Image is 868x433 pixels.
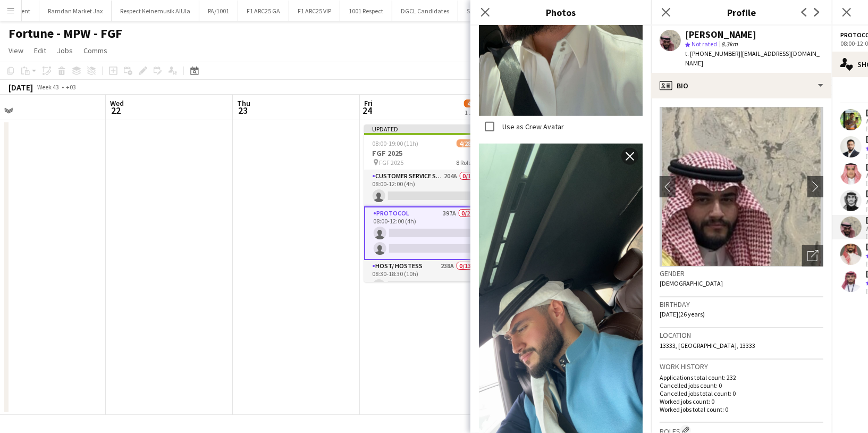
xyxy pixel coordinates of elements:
[57,46,73,55] span: Jobs
[373,139,419,147] span: 08:00-19:00 (11h)
[364,206,483,260] app-card-role: Protocol397A0/208:00-12:00 (4h)
[685,49,820,67] span: | [EMAIL_ADDRESS][DOMAIN_NAME]
[464,99,482,107] span: 4/28
[34,46,46,55] span: Edit
[465,109,482,116] div: 1 Job
[660,342,755,349] span: 13333, [GEOGRAPHIC_DATA], 13333
[458,1,513,21] button: SS24 - Respect
[470,5,651,19] h3: Photos
[651,73,832,98] div: Bio
[340,1,392,21] button: 1001 Respect
[685,30,756,39] div: [PERSON_NAME]
[289,1,340,21] button: F1 ARC25 VIP
[364,98,373,108] span: Fri
[237,98,250,108] span: Thu
[660,107,823,267] img: Crew avatar or photo
[235,104,250,116] span: 23
[35,83,62,91] span: Week 43
[500,122,564,131] label: Use as Crew Avatar
[392,1,458,21] button: DGCL Candidates
[660,381,823,389] p: Cancelled jobs count: 0
[660,373,823,381] p: Applications total count: 232
[660,362,823,371] h3: Work history
[660,310,705,318] span: [DATE] (26 years)
[39,1,112,21] button: Ramdan Market Jax
[660,389,823,397] p: Cancelled jobs total count: 0
[53,44,77,57] a: Jobs
[660,330,823,340] h3: Location
[660,397,823,405] p: Worked jobs count: 0
[364,124,483,282] app-job-card: Updated08:00-19:00 (11h)4/28FGF 2025 FGF 20258 RolesCustomer Service Staff204A0/108:00-12:00 (4h)...
[364,124,483,133] div: Updated
[380,159,404,166] span: FGF 2025
[719,40,740,48] span: 8.3km
[66,83,76,91] div: +03
[651,5,832,19] h3: Profile
[30,44,50,57] a: Edit
[9,26,122,41] h1: Fortune - MPW - FGF
[83,46,107,55] span: Comms
[9,46,23,55] span: View
[199,1,238,21] button: PA/1001
[802,245,823,267] div: Open photos pop-in
[79,44,112,57] a: Comms
[108,104,124,116] span: 22
[457,159,475,166] span: 8 Roles
[363,104,373,116] span: 24
[110,98,124,108] span: Wed
[660,269,823,278] h3: Gender
[692,40,717,48] span: Not rated
[660,279,723,287] span: [DEMOGRAPHIC_DATA]
[660,299,823,309] h3: Birthday
[685,49,740,57] span: t. [PHONE_NUMBER]
[364,170,483,206] app-card-role: Customer Service Staff204A0/108:00-12:00 (4h)
[660,405,823,413] p: Worked jobs total count: 0
[238,1,289,21] button: F1 ARC25 GA
[457,139,475,147] span: 4/28
[4,44,28,57] a: View
[364,148,483,158] h3: FGF 2025
[112,1,199,21] button: Respect Keinemusik AlUla
[9,82,33,93] div: [DATE]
